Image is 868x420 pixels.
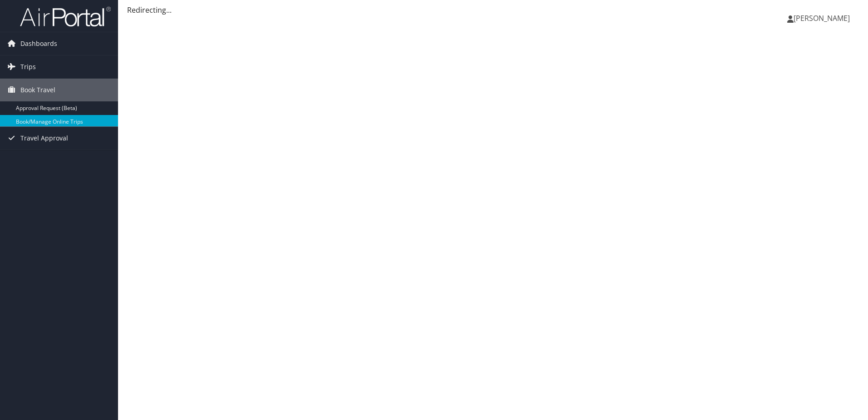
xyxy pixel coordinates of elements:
[794,13,850,23] span: [PERSON_NAME]
[20,55,36,78] span: Trips
[127,5,859,15] div: Redirecting...
[20,79,55,101] span: Book Travel
[787,5,859,32] a: [PERSON_NAME]
[20,32,57,55] span: Dashboards
[20,6,111,27] img: airportal-logo.png
[20,127,68,150] span: Travel Approval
